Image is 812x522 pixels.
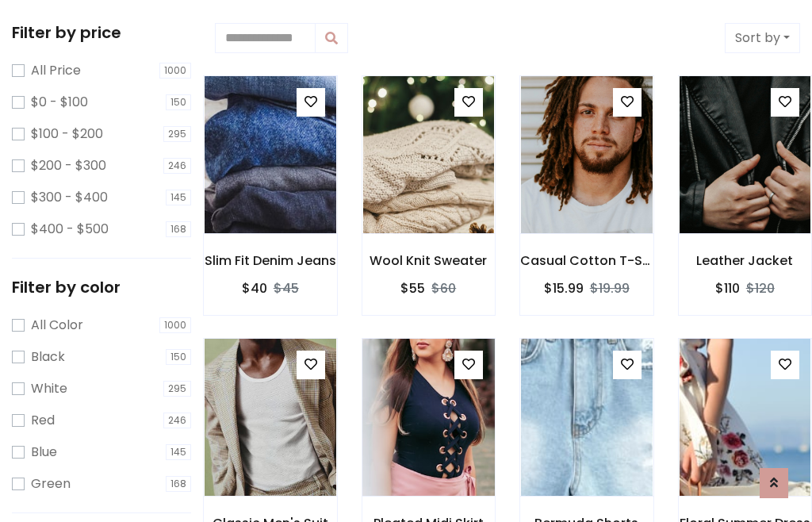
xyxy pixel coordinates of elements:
[520,253,653,268] h6: Casual Cotton T-Shirt
[715,281,740,296] h6: $110
[590,279,630,297] del: $19.99
[31,379,67,398] label: White
[166,349,191,365] span: 150
[746,279,775,297] del: $120
[166,190,191,205] span: 145
[163,413,191,428] span: 246
[31,156,106,175] label: $200 - $300
[31,411,55,430] label: Red
[166,94,191,110] span: 150
[31,443,57,462] label: Blue
[31,220,109,239] label: $400 - $500
[431,279,456,297] del: $60
[166,444,191,460] span: 145
[159,63,191,79] span: 1000
[31,188,108,207] label: $300 - $400
[163,126,191,142] span: 295
[31,316,83,335] label: All Color
[31,474,71,493] label: Green
[725,23,800,53] button: Sort by
[166,476,191,492] span: 168
[679,253,812,268] h6: Leather Jacket
[12,23,191,42] h5: Filter by price
[31,61,81,80] label: All Price
[400,281,425,296] h6: $55
[31,93,88,112] label: $0 - $100
[31,347,65,367] label: Black
[31,125,103,144] label: $100 - $200
[163,158,191,174] span: 246
[274,279,299,297] del: $45
[362,253,496,268] h6: Wool Knit Sweater
[204,253,337,268] h6: Slim Fit Denim Jeans
[544,281,584,296] h6: $15.99
[166,221,191,237] span: 168
[163,381,191,397] span: 295
[242,281,267,296] h6: $40
[159,317,191,333] span: 1000
[12,278,191,297] h5: Filter by color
